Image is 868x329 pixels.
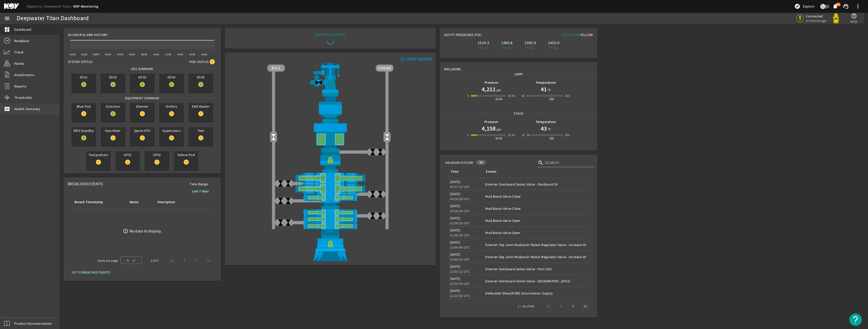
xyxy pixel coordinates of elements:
div: Name [129,199,151,205]
span: EDS3 [130,74,155,81]
text: 18:00 [201,53,207,56]
span: Trend [14,50,23,55]
button: GO TO BREACHED EVENTS [68,268,114,277]
img: ValveClose.png [284,180,292,187]
span: Attachments [14,72,34,77]
div: 1380.8 [496,40,518,45]
legacy-datetime-component: 22:53:12 UTC [450,269,470,274]
legacy-datetime-component: [DATE] [450,288,460,293]
div: 20.0k [495,136,503,141]
img: ValveClose.png [369,190,376,198]
div: 1 – 10 of 361 [518,304,534,309]
div: PT-10 [496,45,518,50]
div: 0 [467,133,469,138]
div: Name [130,199,139,205]
text: 12:00 [165,53,171,56]
legacy-datetime-component: 05:57:32 UTC [450,185,470,189]
div: Wellbore [440,63,597,72]
div: 20.0k [495,97,503,102]
span: EDS SUMMARY [129,66,155,71]
mat-icon: notifications [832,3,838,9]
span: 24-Hour Alarm History [68,32,107,37]
i: search [538,160,544,166]
img: ValveClose.png [369,148,376,156]
span: Spare HPU [130,127,155,134]
mat-icon: help_outline [851,13,857,19]
h1: 4,158 [482,125,496,133]
text: 06:00 [129,53,135,56]
span: psi [496,127,501,132]
span: Common [101,103,125,110]
span: Toolpushers [86,151,111,158]
div: 10 [476,160,486,165]
legacy-datetime-component: 04:16:59 UTC [450,209,470,213]
div: PT-06 [473,45,494,50]
span: Pod Status [189,59,209,64]
button: more_vert [852,0,864,12]
a: Deepwater Titan [44,4,73,9]
button: Open Resource Center [849,313,862,326]
div: Diverter Overboard Select Valve - Starboard SV [485,182,587,187]
span: EDS1 [71,74,96,81]
span: UPS2 [145,151,169,158]
div: 32 [522,133,525,138]
img: ValveClose.png [376,190,384,198]
img: ValveClose.png [277,180,284,187]
img: PipeRamOpen.png [267,216,393,223]
div: PT-12 [520,45,541,50]
div: BOP STACK STATUS [315,32,345,37]
text: 04:00 [117,53,123,56]
div: No data to display. [129,229,162,234]
span: Active Pod [562,33,581,37]
div: Key PT Pressures (PSI) [444,32,519,39]
legacy-datetime-component: 23:46:33 UTC [450,257,470,262]
mat-icon: error_outline [123,228,128,234]
div: VIEW LEGEND [407,57,432,62]
span: Blue Pod [71,103,96,110]
div: 32 [522,93,525,98]
text: 20:00 [70,53,76,56]
text: 08:00 [141,53,147,56]
div: Breach Timestamp [74,199,103,205]
div: 350 [565,93,570,98]
text: 02:00 [105,53,111,56]
b: Temperature [536,80,556,85]
span: EDS5 [188,74,213,81]
div: 0 of 0 [151,258,158,263]
mat-icon: support_agent [843,3,849,9]
span: Stack [512,111,525,116]
span: 48-Hour History [445,160,474,165]
div: Diverter Slip Joint Mudcatch Packer Regulator Valve - Increase SV [485,254,587,259]
h1: 4,211 [482,85,496,93]
legacy-datetime-component: [DATE] [450,192,460,196]
a: Rigsentry [27,4,44,9]
legacy-datetime-component: [DATE] [450,180,460,184]
mat-icon: dashboard [4,26,10,33]
img: ValveClose.png [376,212,384,220]
img: ValveClose.png [277,197,284,205]
div: Mud Boost Valve Close [485,194,587,199]
img: Yellowpod.svg [831,13,841,23]
mat-icon: explore [794,3,800,9]
button: Last page [579,300,591,312]
span: EDS4 [159,74,184,81]
span: Equipment Summary [123,96,161,101]
legacy-datetime-component: [DATE] [450,264,460,269]
span: Breached Events [68,181,103,187]
legacy-datetime-component: [DATE] [450,216,460,220]
img: Valve2Open.png [383,133,391,141]
b: Pressure [484,80,498,85]
div: Description [157,199,191,205]
legacy-datetime-component: 23:46:46 UTC [450,245,470,250]
h1: 41 [541,85,547,93]
button: Next page [567,300,579,312]
div: 1524.3 [473,40,494,45]
span: System Status [68,59,92,64]
div: Deepwater Titan Dashboard [17,16,89,21]
span: Supervisors [159,127,184,134]
span: EDS2 [101,74,125,81]
span: Diverter [130,103,155,110]
div: PT-14 [543,45,564,50]
span: Test [188,127,213,134]
span: Panels [14,61,24,66]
